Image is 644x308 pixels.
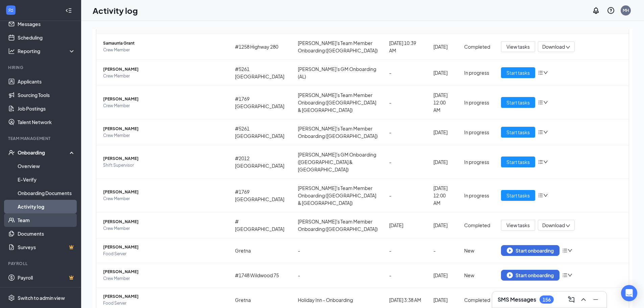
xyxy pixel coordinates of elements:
div: In progress [464,69,490,76]
td: #1748 Wildwood 75 [230,263,292,288]
button: Start onboarding [501,270,559,281]
h3: SMS Messages [498,296,536,303]
span: [PERSON_NAME] [103,125,224,132]
div: [DATE] 12:00 AM [433,91,453,114]
div: Completed [464,296,490,304]
span: Crew Member [103,195,224,202]
span: down [566,45,570,50]
span: down [568,273,572,278]
div: - [389,271,423,279]
svg: Minimize [592,295,600,304]
span: Start tasks [506,192,530,199]
svg: ChevronUp [579,295,588,304]
div: [DATE] [433,296,453,304]
div: Team Management [8,136,74,141]
span: bars [538,159,543,165]
svg: WorkstreamLogo [7,7,14,14]
svg: ComposeMessage [567,295,575,304]
td: [PERSON_NAME]'s Team Member Onboarding ([GEOGRAPHIC_DATA]) [292,119,384,145]
td: #2012 [GEOGRAPHIC_DATA] [230,145,292,179]
button: Start onboarding [501,245,559,256]
span: down [543,100,548,105]
td: #1769 [GEOGRAPHIC_DATA] [230,179,292,212]
span: [PERSON_NAME] [103,155,224,162]
span: Crew Member [103,132,224,139]
div: [DATE] [433,128,453,136]
a: Applicants [18,75,75,88]
span: [PERSON_NAME] [103,218,224,225]
svg: Notifications [592,6,600,15]
button: Minimize [590,294,601,305]
div: In progress [464,158,490,166]
svg: UserCheck [8,149,15,156]
div: - [389,99,423,106]
div: [DATE] [433,221,453,229]
span: Download [542,222,565,229]
div: Onboarding [18,149,70,156]
div: Payroll [8,261,74,266]
span: Samaurria Grant [103,40,224,47]
svg: Settings [8,294,15,301]
div: In progress [464,192,490,199]
div: - [389,128,423,136]
td: #5261 [GEOGRAPHIC_DATA] [230,60,292,86]
div: New [464,271,490,279]
a: Talent Network [18,115,75,129]
button: ComposeMessage [566,294,577,305]
svg: Analysis [8,48,15,54]
div: 156 [543,297,551,303]
span: Crew Member [103,275,224,282]
td: #1258 Highway 280 [230,34,292,60]
a: Sourcing Tools [18,88,75,102]
span: bars [538,70,543,75]
td: [PERSON_NAME]'s Team Member Onboarding ([GEOGRAPHIC_DATA]) [292,34,384,60]
span: View tasks [506,221,530,229]
span: Crew Member [103,102,224,109]
svg: QuestionInfo [607,6,615,15]
span: [PERSON_NAME] [103,189,224,195]
svg: Collapse [65,7,72,14]
span: [PERSON_NAME] [103,96,224,102]
button: Start tasks [501,157,535,167]
button: Start tasks [501,67,535,78]
div: [DATE] 10:39 AM [389,39,423,54]
span: down [543,193,548,198]
div: Start onboarding [507,272,554,278]
td: [PERSON_NAME]'s GM Onboarding (AL) [292,60,384,86]
span: View tasks [506,43,530,50]
div: Switch to admin view [18,294,65,301]
div: Completed [464,221,490,229]
a: E-Verify [18,173,75,186]
a: Scheduling [18,31,75,44]
span: bars [538,129,543,135]
span: down [566,223,570,228]
span: down [543,130,548,135]
div: - [389,192,423,199]
td: - [428,238,459,263]
div: - [389,158,423,166]
div: [DATE] [433,69,453,76]
td: [PERSON_NAME]'s Team Member Onboarding ([GEOGRAPHIC_DATA] & [GEOGRAPHIC_DATA]) [292,179,384,212]
div: [DATE] [433,158,453,166]
span: [PERSON_NAME] [103,244,224,251]
div: Open Intercom Messenger [621,285,637,301]
span: Shift Supervisor [103,162,224,169]
div: [DATE] [389,221,423,229]
td: [PERSON_NAME]'s Team Member Onboarding ([GEOGRAPHIC_DATA]) [292,212,384,238]
span: Food Server [103,251,224,257]
div: [DATE] 3:38 AM [389,296,423,304]
div: In progress [464,128,490,136]
td: [PERSON_NAME]'s GM Onboarding ([GEOGRAPHIC_DATA] & [GEOGRAPHIC_DATA]) [292,145,384,179]
div: In progress [464,99,490,106]
span: Crew Member [103,47,224,53]
div: - [389,247,423,254]
span: [PERSON_NAME] [103,268,224,275]
a: Documents [18,227,75,240]
div: Completed [464,43,490,50]
span: bars [538,100,543,105]
span: Crew Member [103,225,224,232]
div: MH [623,7,629,13]
span: down [543,160,548,164]
a: Activity log [18,200,75,213]
div: - [389,69,423,76]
